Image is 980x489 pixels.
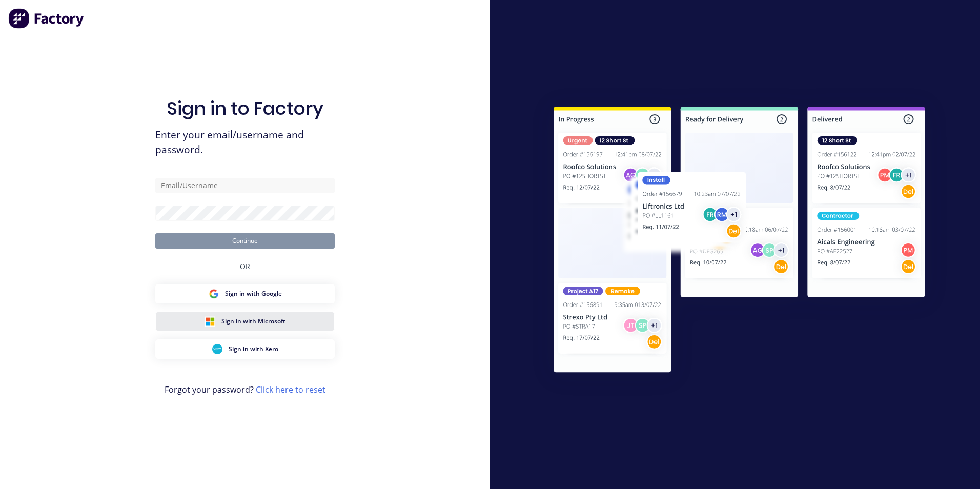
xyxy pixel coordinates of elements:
button: Continue [155,233,335,249]
h1: Sign in to Factory [167,97,323,119]
img: Sign in [531,86,948,397]
button: Google Sign inSign in with Google [155,284,335,303]
img: Google Sign in [209,289,219,299]
img: Xero Sign in [212,344,222,354]
div: OR [240,249,250,284]
a: Click here to reset [256,384,325,395]
span: Forgot your password? [165,383,325,396]
input: Email/Username [155,178,335,193]
img: Microsoft Sign in [205,316,215,327]
img: Factory [8,8,85,29]
span: Enter your email/username and password. [155,128,335,157]
span: Sign in with Xero [229,344,278,354]
button: Microsoft Sign inSign in with Microsoft [155,312,335,331]
span: Sign in with Microsoft [221,317,285,326]
button: Xero Sign inSign in with Xero [155,339,335,359]
span: Sign in with Google [225,289,282,298]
